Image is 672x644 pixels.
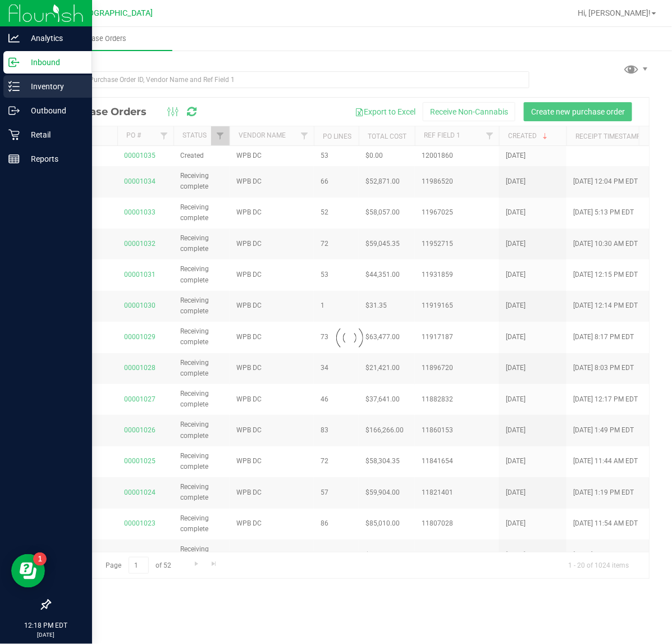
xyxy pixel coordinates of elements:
[8,129,20,140] inline-svg: Retail
[20,80,87,93] p: Inventory
[20,152,87,166] p: Reports
[33,552,47,566] iframe: Resource center unread badge
[5,631,87,639] p: [DATE]
[8,105,20,116] inline-svg: Outbound
[578,8,651,17] span: Hi, [PERSON_NAME]!
[8,81,20,92] inline-svg: Inventory
[58,34,141,44] span: Purchase Orders
[20,128,87,141] p: Retail
[8,57,20,68] inline-svg: Inbound
[27,27,172,51] a: Purchase Orders
[20,31,87,45] p: Analytics
[76,8,153,18] span: [GEOGRAPHIC_DATA]
[20,104,87,117] p: Outbound
[11,554,45,588] iframe: Resource center
[5,620,87,631] p: 12:18 PM EDT
[8,153,20,165] inline-svg: Reports
[20,56,87,69] p: Inbound
[8,33,20,44] inline-svg: Analytics
[49,71,529,88] input: Search Purchase Order ID, Vendor Name and Ref Field 1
